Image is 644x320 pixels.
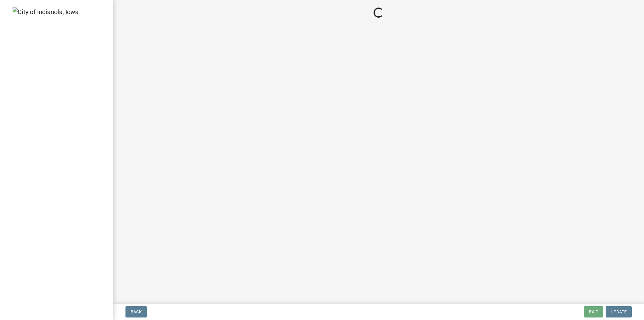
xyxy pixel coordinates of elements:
[611,309,627,314] span: Update
[125,306,147,317] button: Back
[13,7,79,17] img: City of Indianola, Iowa
[584,306,603,317] button: Exit
[130,309,142,314] span: Back
[606,306,632,317] button: Update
